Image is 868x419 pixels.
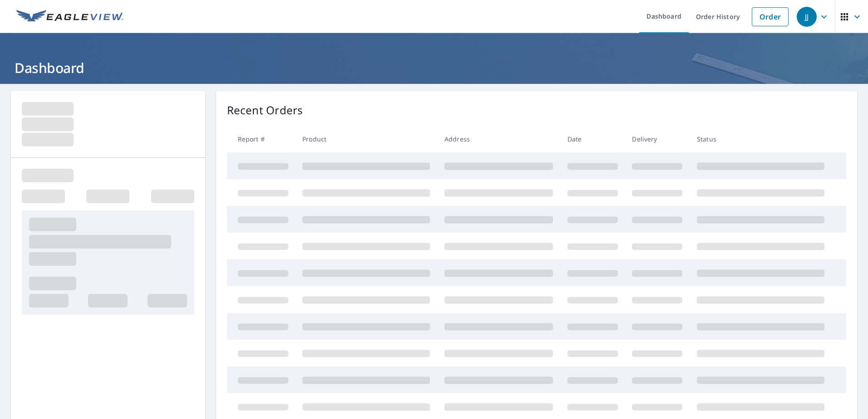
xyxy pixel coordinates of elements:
img: EV Logo [16,10,123,24]
th: Date [560,126,625,152]
th: Status [690,126,832,152]
h1: Dashboard [11,58,857,77]
div: JJ [797,7,817,27]
th: Address [437,126,560,152]
th: Product [295,126,437,152]
th: Delivery [625,126,690,152]
a: Order [752,7,789,26]
th: Report # [227,126,296,152]
p: Recent Orders [227,102,303,118]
